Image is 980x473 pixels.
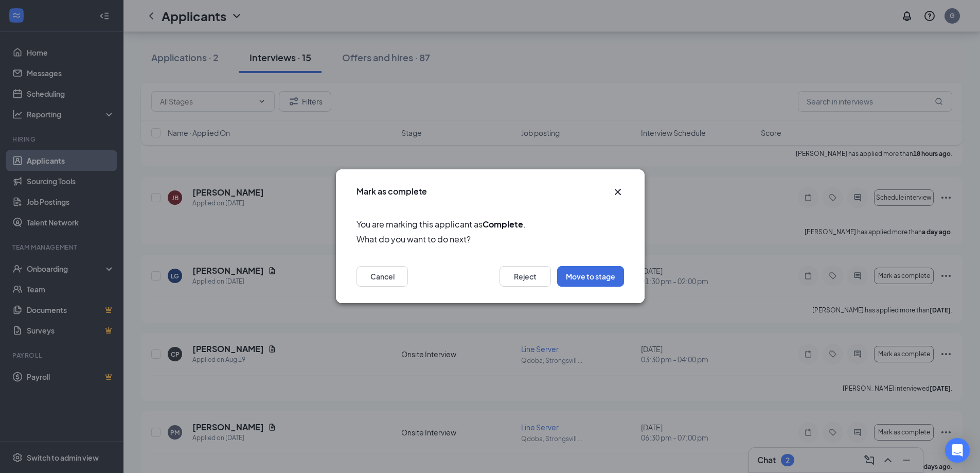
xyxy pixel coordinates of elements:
button: Move to stage [557,267,624,287]
button: Cancel [357,267,408,287]
div: Open Intercom Messenger [945,438,970,463]
span: You are marking this applicant as . [357,218,624,231]
button: Close [612,186,624,198]
h3: Mark as complete [357,186,427,197]
svg: Cross [612,186,624,198]
span: What do you want to do next? [357,233,624,246]
b: Complete [483,219,523,230]
button: Reject [500,267,551,287]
